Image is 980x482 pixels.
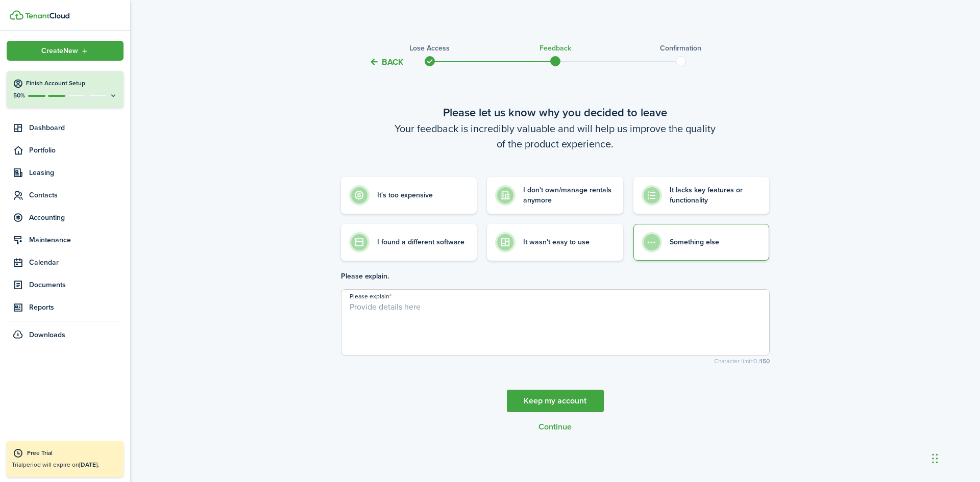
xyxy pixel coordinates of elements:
img: TenantCloud [25,13,69,19]
img: TenantCloud [10,10,23,20]
button: Finish Account Setup50% [7,71,124,108]
h3: Feedback [540,43,571,54]
div: Free Trial [27,448,118,459]
control-radio-card-description: I found a different software [377,237,464,247]
h3: Confirmation [660,43,701,54]
span: Downloads [29,329,65,340]
control-radio-card-description: It's too expensive [377,190,433,200]
span: Leasing [29,167,124,178]
control-radio-card-description: I don't own/manage rentals anymore [523,185,615,206]
b: 150 [760,357,770,366]
control-radio-card-description: It wasn't easy to use [523,237,590,247]
span: Portfolio [29,145,124,156]
a: Keep my account [507,390,604,412]
p: Trial [12,460,118,469]
span: Reports [29,302,124,313]
span: Contacts [29,190,124,200]
small: Character limit: 0 / [341,358,770,364]
a: Dashboard [7,118,124,138]
h3: Lose access [409,43,450,54]
a: Free TrialTrialperiod will expire on[DATE]. [7,441,124,477]
div: Drag [932,443,938,474]
h4: Please explain. [341,271,770,282]
wizard-step-header-description: Your feedback is incredibly valuable and will help us improve the quality of the product experience. [341,121,770,151]
span: period will expire on [23,460,99,469]
a: Reports [7,297,124,317]
span: Documents [29,280,124,290]
wizard-step-header-title: Please let us know why you decided to leave [341,104,770,121]
button: Continue [538,422,572,432]
control-radio-card-description: It lacks key features or functionality [670,185,762,206]
p: 50% [13,91,26,100]
span: Maintenance [29,235,124,245]
span: Accounting [29,212,124,223]
span: Calendar [29,257,124,268]
button: Open menu [7,41,124,61]
b: [DATE]. [79,460,99,469]
span: Dashboard [29,122,124,133]
h4: Finish Account Setup [26,79,117,88]
control-radio-card-description: Something else [670,237,719,247]
span: Create New [41,47,78,55]
button: Back [369,57,403,67]
iframe: Chat Widget [929,433,980,482]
